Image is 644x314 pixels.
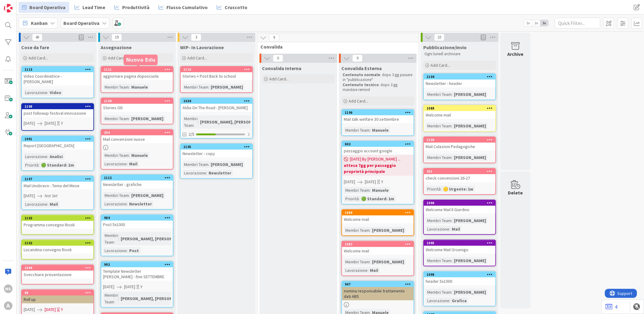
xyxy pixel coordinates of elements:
[103,201,127,207] div: Lavorazione
[180,66,253,93] a: 1110Stories + Post Back to schoolMembri Team:[PERSON_NAME]
[350,156,401,162] span: [DATE] By [PERSON_NAME] ...
[103,160,127,167] div: Lavorazione
[22,240,93,246] div: 1102
[181,144,252,150] div: 1105
[24,89,47,96] div: Lavorazione
[423,240,496,266] a: 1095Welcome Mail OrsenigoMembri Team:[PERSON_NAME]
[22,136,93,142] div: 1091
[119,295,189,302] div: [PERSON_NAME], [PERSON_NAME]
[103,247,127,254] div: Lavorazione
[342,282,414,300] div: 947nomina responsabile trattamento dati ABS
[198,119,199,125] span: :
[508,50,524,58] div: Archive
[103,84,129,90] div: Membri Team
[360,195,396,202] div: 🟢 Standard: 1m
[181,150,252,157] div: Newsletter - copy
[22,104,93,109] div: 1108
[371,127,390,133] div: Manuele
[129,115,130,122] span: :
[101,262,173,267] div: 992
[349,98,368,104] span: Add Card...
[191,34,201,41] span: 3
[344,267,367,274] div: Lavorazione
[187,55,207,61] span: Add Card...
[112,34,122,41] span: 19
[47,153,48,160] span: :
[101,98,173,104] div: 1109
[22,290,93,295] div: 88
[129,152,130,159] span: :
[4,4,12,12] img: Visit kanbanzone.com
[61,306,63,313] div: Y
[101,98,173,124] a: 1109Stories ODMembri Team:[PERSON_NAME]
[181,104,252,112] div: Aldia On The Road - [PERSON_NAME]
[101,72,173,80] div: aggiornare pagina doposcuola
[427,138,495,142] div: 1100
[342,141,414,147] div: 842
[13,1,28,8] span: Support
[341,241,414,276] a: 1087Welcome mailMembri Team:[PERSON_NAME]Lavorazione:Mail
[452,154,488,161] div: [PERSON_NAME]
[25,241,93,245] div: 1102
[424,143,495,150] div: Mail Colazioni Pedagogiche
[342,210,414,223] div: 1089Welcome mail
[101,214,173,256] a: 984Post 5x1000Membri Team:[PERSON_NAME], [PERSON_NAME]Lavorazione:Post
[104,262,173,267] div: 992
[451,217,452,224] span: :
[130,115,165,122] div: [PERSON_NAME]
[426,154,451,161] div: Membri Team
[104,176,173,180] div: 1112
[22,67,93,72] div: 1113
[25,137,93,141] div: 1091
[181,67,252,80] div: 1110Stories + Post Back to school
[183,161,208,168] div: Membri Team
[48,89,63,96] div: Video
[39,162,39,168] span: :
[423,44,467,50] span: Pubblicazione/invio
[29,4,65,11] span: Board Operativa
[181,72,252,80] div: Stories + Post Back to school
[22,215,93,229] div: 1103Programma convegno Rivoli
[22,182,93,190] div: Mail Unobravo - Tema del Mese
[104,216,173,220] div: 984
[108,55,127,61] span: Add Card...
[452,91,488,98] div: [PERSON_NAME]
[47,201,48,208] span: :
[126,57,155,63] h5: Nuova Edu
[22,176,93,190] div: 1107Mail Unobravo - Tema del Mese
[71,2,109,13] a: Lead Time
[269,76,289,82] span: Add Card...
[61,120,63,127] div: Y
[424,240,495,254] div: 1095Welcome Mail Orsenigo
[370,127,371,133] span: :
[209,161,244,168] div: [PERSON_NAME]
[130,192,165,199] div: [PERSON_NAME]
[101,261,173,308] a: 992Template Newsletter [PERSON_NAME] - fine SETTEMBRE[DATE][DATE]YMembri Team:[PERSON_NAME], [PER...
[424,52,495,56] p: Ogni lunedì archiviare
[342,210,414,215] div: 1089
[424,200,495,206] div: 1096
[22,176,93,182] div: 1107
[206,170,207,176] span: :
[103,192,129,199] div: Membri Team
[208,161,209,168] span: :
[344,195,359,202] div: Priorità
[21,66,94,98] a: 1113Video Coordinatrice - [PERSON_NAME]Lavorazione:Video
[341,109,414,136] a: 1106Mail talk welfare 30 settembreMembri Team:Manuele
[127,247,128,254] span: :
[22,109,93,117] div: post followup festival innovazione
[180,143,253,179] a: 1105Newsletter - copyMembri Team:[PERSON_NAME]Lavorazione:Newsletter
[342,110,414,123] div: 1106Mail talk welfare 30 settembre
[24,120,35,127] span: [DATE]
[209,84,244,90] div: [PERSON_NAME]
[207,170,233,176] div: Newsletter
[359,195,360,202] span: :
[128,160,139,167] div: Mail
[342,241,414,255] div: 1087Welcome mail
[269,34,279,41] span: 9
[21,215,94,235] a: 1103Programma convegno Rivoli
[118,235,119,242] span: :
[450,297,468,304] div: Grafica
[22,221,93,229] div: Programma convegno Rivoli
[423,200,496,235] a: 1096Welcome Mail Il GiardinoMembri Team:[PERSON_NAME]Lavorazione:Mail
